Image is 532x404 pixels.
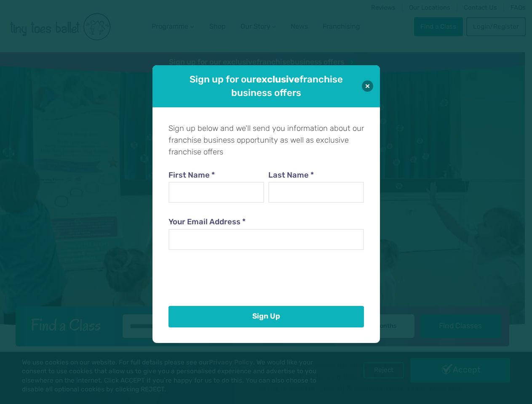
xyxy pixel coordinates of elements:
[168,123,364,158] p: Sign up below and we'll send you information about our franchise business opportunity as well as ...
[168,306,364,327] button: Sign Up
[168,216,364,228] label: Your Email Address *
[268,170,364,181] label: Last Name *
[176,73,356,99] h1: Sign up for our franchise business offers
[168,260,297,292] iframe: reCAPTCHA
[168,170,265,181] label: First Name *
[256,74,299,85] strong: exclusive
